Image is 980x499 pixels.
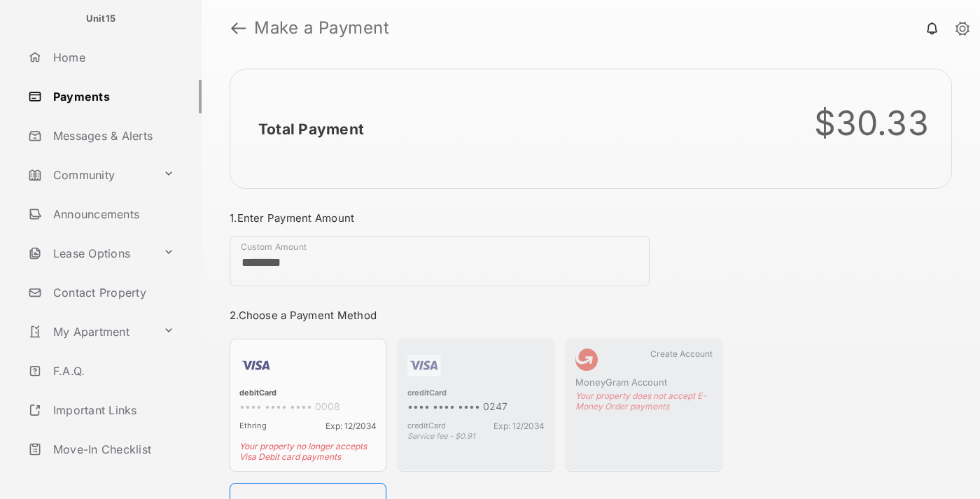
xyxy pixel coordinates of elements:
[493,421,545,431] span: Exp: 12/2034
[22,197,202,231] a: Announcements
[22,433,202,466] a: Move-In Checklist
[407,400,545,415] div: •••• •••• •••• 0247
[86,12,116,26] p: Unit15
[230,309,722,322] h3: 2. Choose a Payment Method
[22,354,202,388] a: F.A.Q.
[22,237,157,270] a: Lease Options
[22,315,157,349] a: My Apartment
[230,211,722,225] h3: 1. Enter Payment Amount
[22,393,180,427] a: Important Links
[258,120,364,138] h2: Total Payment
[22,80,202,113] a: Payments
[407,421,446,431] span: creditCard
[407,431,545,441] div: Service fee - $0.91
[254,20,389,36] strong: Make a Payment
[398,339,554,472] div: creditCard•••• •••• •••• 0247creditCardExp: 12/2034Service fee - $0.91
[22,276,202,309] a: Contact Property
[22,158,157,192] a: Community
[22,119,202,153] a: Messages & Alerts
[22,41,202,74] a: Home
[407,388,545,400] div: creditCard
[814,103,930,143] div: $30.33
